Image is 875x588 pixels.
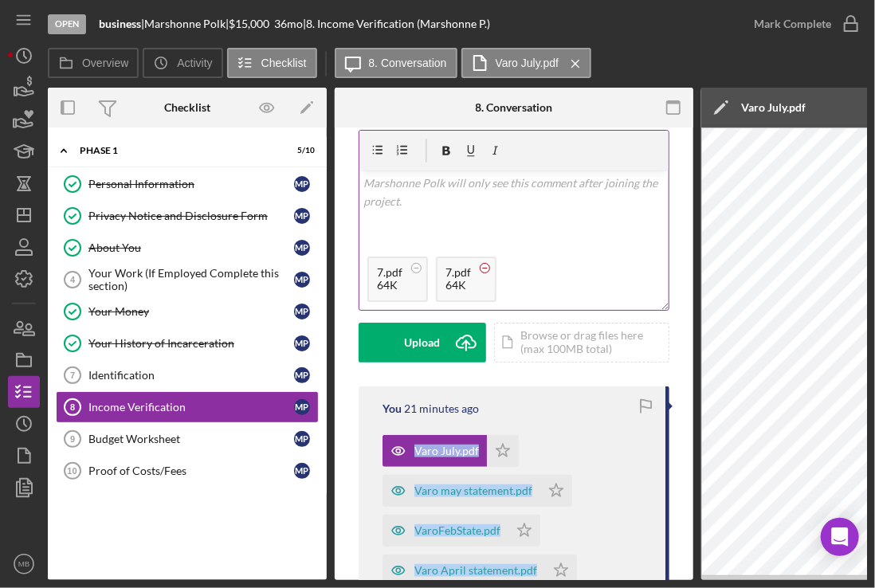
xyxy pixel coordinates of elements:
text: MB [18,560,29,569]
div: M P [294,304,310,319]
button: Varo may statement.pdf [383,475,572,507]
div: | [99,18,144,30]
div: 8. Conversation [476,101,553,114]
label: 8. Conversation [369,57,447,69]
div: M P [294,272,310,288]
label: Activity [177,57,212,69]
div: Your Work (If Employed Complete this section) [88,267,294,292]
tspan: 9 [70,434,75,444]
tspan: 7 [70,370,75,380]
button: Varo July.pdf [383,435,519,467]
button: Mark Complete [738,8,867,40]
div: 64K [445,279,471,292]
label: Varo July.pdf [496,57,559,69]
div: Income Verification [88,401,294,414]
div: Mark Complete [754,8,831,40]
a: Your MoneyMP [56,296,319,327]
div: Your Money [88,305,294,318]
tspan: 4 [70,275,76,284]
button: Activity [143,48,222,78]
a: 4Your Work (If Employed Complete this section)MP [56,264,319,296]
div: Budget Worksheet [88,433,294,445]
tspan: 10 [67,466,77,476]
a: 9Budget WorksheetMP [56,423,319,455]
div: M P [294,431,310,447]
label: Checklist [261,57,307,69]
button: MB [8,548,40,580]
a: Privacy Notice and Disclosure FormMP [56,200,319,232]
div: 7.pdf [445,266,471,279]
button: 8. Conversation [335,48,457,78]
a: Your History of IncarcerationMP [56,327,319,359]
div: 64K [377,279,402,292]
div: M P [294,399,310,415]
div: 36 mo [274,18,303,30]
div: Personal Information [88,178,294,190]
div: M P [294,463,310,479]
div: Varo July.pdf [414,445,479,457]
button: VaroFebState.pdf [383,515,540,547]
div: | 8. Income Verification (Marshonne P.) [303,18,490,30]
div: Varo July.pdf [741,101,806,114]
div: Identification [88,369,294,382]
div: M P [294,208,310,224]
div: M P [294,176,310,192]
div: Phase 1 [80,146,275,155]
button: Checklist [227,48,317,78]
div: Varo may statement.pdf [414,484,532,497]
div: Varo April statement.pdf [414,564,537,577]
div: Privacy Notice and Disclosure Form [88,210,294,222]
tspan: 8 [70,402,75,412]
div: 5 / 10 [286,146,315,155]
div: M P [294,240,310,256]
div: Your History of Incarceration [88,337,294,350]
label: Overview [82,57,128,69]
button: Varo July.pdf [461,48,592,78]
span: $15,000 [229,17,269,30]
div: VaroFebState.pdf [414,524,500,537]
time: 2025-09-15 19:27 [404,402,479,415]
div: Open Intercom Messenger [821,518,859,556]
a: About YouMP [56,232,319,264]
button: Varo April statement.pdf [383,555,577,586]
div: Checklist [164,101,210,114]
div: You [383,402,402,415]
div: M P [294,367,310,383]
button: Overview [48,48,139,78]
b: business [99,17,141,30]
div: Marshonne Polk | [144,18,229,30]
div: Open [48,14,86,34]
a: 8Income VerificationMP [56,391,319,423]
a: 7IdentificationMP [56,359,319,391]
div: M P [294,335,310,351]
a: Personal InformationMP [56,168,319,200]
a: 10Proof of Costs/FeesMP [56,455,319,487]
div: About You [88,241,294,254]
div: Upload [405,323,441,363]
div: Proof of Costs/Fees [88,465,294,477]
button: Upload [359,323,486,363]
div: 7.pdf [377,266,402,279]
